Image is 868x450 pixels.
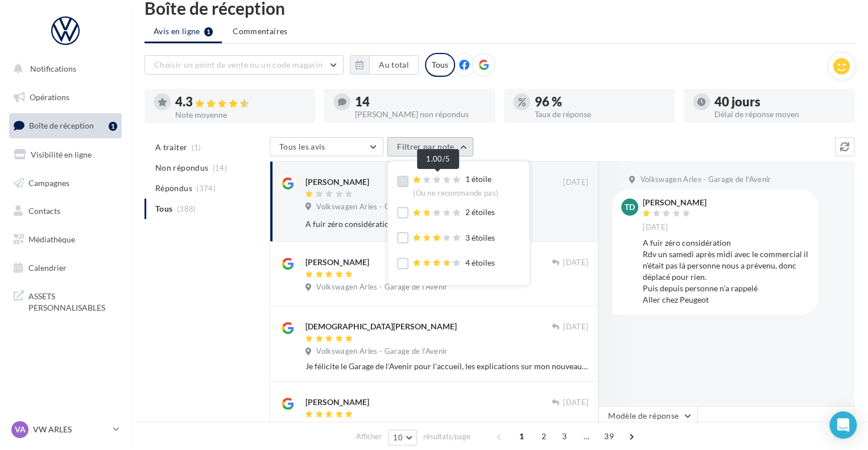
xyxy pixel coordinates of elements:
span: Campagnes [28,177,69,187]
span: TD [625,201,635,213]
span: Volkswagen Arles - Garage de l'Avenir [316,346,447,357]
span: 10 [393,433,403,442]
span: VA [15,424,26,435]
span: [DATE] [563,177,588,188]
a: Médiathèque [7,228,124,251]
span: Calendrier [28,263,67,273]
button: Au total [350,55,419,75]
a: Visibilité en ligne [7,143,124,167]
span: Afficher [356,431,382,442]
span: Visibilité en ligne [31,150,92,159]
p: VW ARLES [33,424,109,435]
span: Choisir un point de vente ou un code magasin [154,60,323,69]
div: [PERSON_NAME] [305,397,369,408]
div: 40 jours [714,96,845,108]
span: Volkswagen Arles - Garage de l'Avenir [640,175,771,185]
span: 39 [600,427,618,445]
span: (14) [213,163,227,172]
div: A fuir zéro considération Rdv un samedi après midi avec le commercial il n'était pas là personne ... [305,218,514,230]
div: [PERSON_NAME] [305,176,369,188]
span: résultats/page [423,431,470,442]
span: ... [577,427,596,445]
span: (374) [196,184,216,193]
span: Volkswagen Arles - Garage de l'Avenir [316,202,447,212]
span: A traiter [155,142,187,153]
a: ASSETS PERSONNALISABLES [7,284,124,317]
button: Modèle de réponse [598,406,697,426]
div: Open Intercom Messenger [829,411,857,439]
div: (Ou ne recommande pas) [413,188,498,199]
button: Filtrer par note [387,137,473,156]
div: 96 % [535,96,666,108]
span: Médiathèque [28,234,75,244]
span: Opérations [30,92,69,102]
div: [PERSON_NAME] [305,257,369,268]
button: Au total [369,55,419,75]
span: Volkswagen Arles - Garage de l'Avenir [316,422,447,432]
div: 4 étoiles [413,257,495,269]
div: Note moyenne [175,111,306,119]
div: 14 [355,96,486,108]
button: Choisir un point de vente ou un code magasin [144,55,344,75]
div: 1 étoile [413,174,498,198]
a: Opérations [7,85,124,109]
div: Tous [425,53,455,77]
a: Contacts [7,199,124,223]
span: Volkswagen Arles - Garage de l'Avenir [316,282,447,292]
span: [DATE] [563,398,588,408]
button: Notifications [7,57,119,81]
span: [DATE] [643,222,668,233]
button: Tous les avis [270,137,383,156]
div: [PERSON_NAME] non répondus [355,110,486,118]
div: [DEMOGRAPHIC_DATA][PERSON_NAME] [305,321,457,332]
span: Répondus [155,183,192,194]
span: [DATE] [563,258,588,268]
span: Boîte de réception [29,121,94,130]
span: Commentaires [233,26,287,37]
button: 10 [388,430,417,445]
div: 1.00/5 [417,149,459,169]
div: 1 [109,122,117,131]
div: Délai de réponse moyen [714,110,845,118]
span: Non répondus [155,162,208,174]
a: Calendrier [7,256,124,280]
span: 2 [535,427,553,445]
span: Tous les avis [279,142,325,151]
span: ASSETS PERSONNALISABLES [28,288,117,313]
div: [PERSON_NAME] [643,199,706,207]
a: Boîte de réception1 [7,113,124,138]
div: Je félicite le Garage de l'Avenir pour l'accueil, les explications sur mon nouveau véhicule. Tout... [305,361,588,372]
a: Campagnes [7,171,124,195]
span: Notifications [30,64,76,73]
div: 3 étoiles [413,232,495,244]
span: 3 [555,427,573,445]
span: [DATE] [563,322,588,332]
span: (1) [192,143,201,152]
div: Taux de réponse [535,110,666,118]
div: A fuir zéro considération Rdv un samedi après midi avec le commercial il n'était pas là personne ... [643,237,809,305]
span: 1 [512,427,531,445]
a: VA VW ARLES [9,419,122,440]
div: 2 étoiles [413,207,495,218]
span: Contacts [28,206,60,216]
div: 4.3 [175,96,306,109]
